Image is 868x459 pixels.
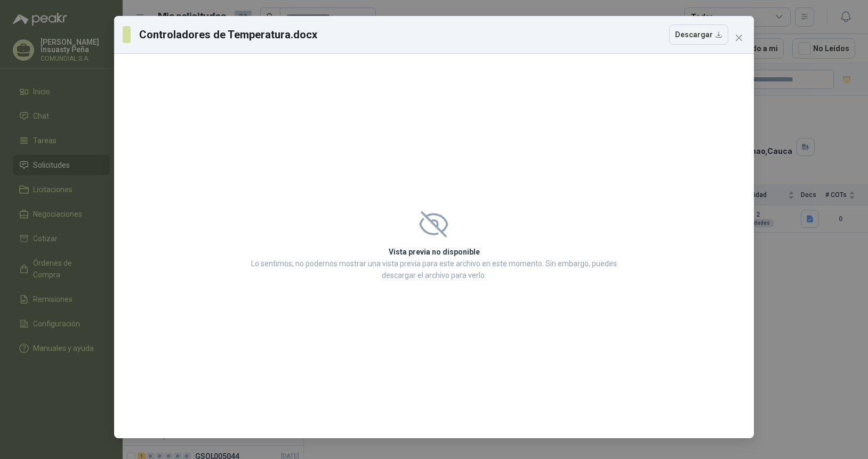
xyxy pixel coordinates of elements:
button: Descargar [669,24,728,45]
h2: Vista previa no disponible [248,246,620,258]
button: Close [730,29,748,46]
span: close [735,34,743,42]
h3: Controladores de Temperatura.docx [139,27,318,43]
p: Lo sentimos, no podemos mostrar una vista previa para este archivo en este momento. Sin embargo, ... [248,258,620,281]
